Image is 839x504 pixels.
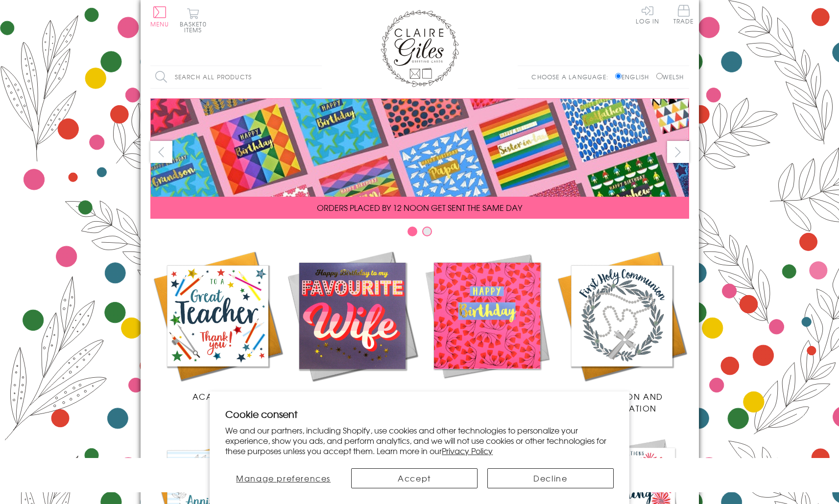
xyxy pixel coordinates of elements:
[656,72,684,81] label: Welsh
[184,20,207,34] span: 0 items
[236,472,331,484] span: Manage preferences
[487,468,614,488] button: Decline
[422,227,432,236] button: Carousel Page 2
[667,141,689,163] button: next
[531,72,613,81] p: Choose a language:
[673,5,694,26] a: Trade
[150,6,169,27] button: Menu
[463,390,510,402] span: Birthdays
[420,249,554,402] a: Birthdays
[150,20,169,28] span: Menu
[615,72,654,81] label: English
[351,468,478,488] button: Accept
[381,10,459,87] img: Claire Giles Greetings Cards
[673,5,694,24] span: Trade
[554,249,689,414] a: Communion and Confirmation
[636,5,659,24] a: Log In
[192,390,243,402] span: Academic
[320,390,384,402] span: New Releases
[615,73,622,79] input: English
[225,468,341,488] button: Manage preferences
[317,202,522,213] span: ORDERS PLACED BY 12 NOON GET SENT THE SAME DAY
[225,407,614,421] h2: Cookie consent
[150,66,322,88] input: Search all products
[150,226,689,241] div: Carousel Pagination
[442,445,493,457] a: Privacy Policy
[580,390,663,414] span: Communion and Confirmation
[150,249,285,402] a: Academic
[312,66,322,88] input: Search
[180,8,207,33] button: Basket0 items
[225,425,614,456] p: We and our partners, including Shopify, use cookies and other technologies to personalize your ex...
[150,141,172,163] button: prev
[408,227,417,236] button: Carousel Page 1 (Current Slide)
[285,249,420,402] a: New Releases
[656,73,663,79] input: Welsh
